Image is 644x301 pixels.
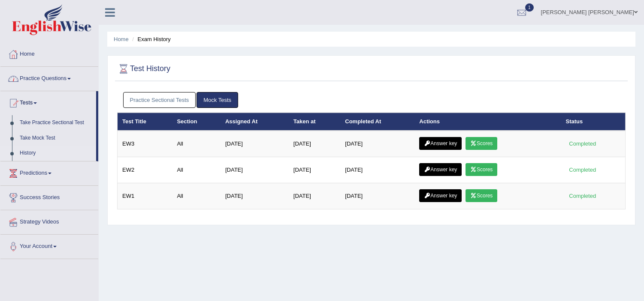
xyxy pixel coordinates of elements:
[221,131,289,157] td: [DATE]
[289,183,340,209] td: [DATE]
[16,146,96,161] a: History
[16,131,96,146] a: Take Mock Test
[130,35,171,43] li: Exam History
[0,210,98,232] a: Strategy Videos
[118,183,172,209] td: EW1
[289,157,340,183] td: [DATE]
[0,91,96,113] a: Tests
[0,161,98,183] a: Predictions
[172,157,221,183] td: All
[525,3,534,12] span: 1
[172,113,221,131] th: Section
[466,189,497,202] a: Scores
[118,113,172,131] th: Test Title
[566,165,599,174] div: Completed
[221,113,289,131] th: Assigned At
[172,183,221,209] td: All
[0,67,98,88] a: Practice Questions
[0,186,98,207] a: Success Stories
[197,92,238,108] a: Mock Tests
[566,139,599,148] div: Completed
[340,157,414,183] td: [DATE]
[561,113,626,131] th: Status
[221,183,289,209] td: [DATE]
[340,131,414,157] td: [DATE]
[419,137,462,150] a: Answer key
[221,157,289,183] td: [DATE]
[289,113,340,131] th: Taken at
[340,183,414,209] td: [DATE]
[16,115,96,131] a: Take Practice Sectional Test
[123,92,196,108] a: Practice Sectional Tests
[419,163,462,176] a: Answer key
[118,131,172,157] td: EW3
[117,63,170,75] h2: Test History
[0,235,98,256] a: Your Account
[566,191,599,200] div: Completed
[419,189,462,202] a: Answer key
[414,113,561,131] th: Actions
[340,113,414,131] th: Completed At
[0,42,98,64] a: Home
[114,36,129,42] a: Home
[289,131,340,157] td: [DATE]
[118,157,172,183] td: EW2
[466,163,497,176] a: Scores
[172,131,221,157] td: All
[466,137,497,150] a: Scores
